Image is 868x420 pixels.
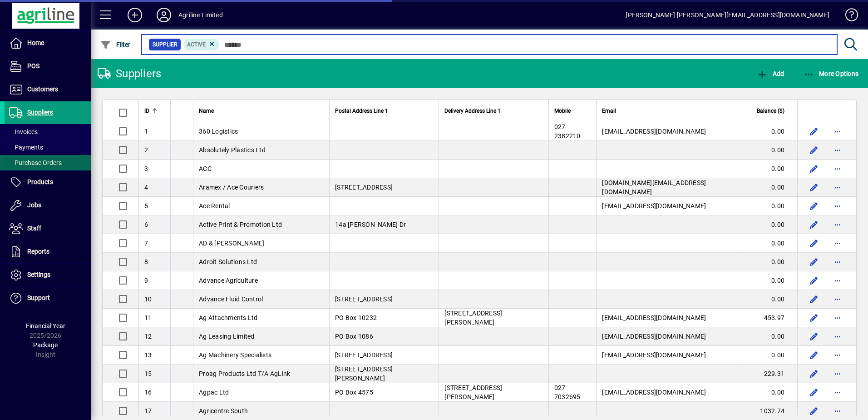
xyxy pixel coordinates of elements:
td: 0.00 [743,178,797,197]
span: [EMAIL_ADDRESS][DOMAIN_NAME] [602,351,706,359]
span: [EMAIL_ADDRESS][DOMAIN_NAME] [602,389,706,396]
span: [STREET_ADDRESS][PERSON_NAME] [335,365,393,382]
button: Edit [807,199,821,213]
span: 1 [144,128,148,135]
span: Name [199,106,214,116]
span: 17 [144,407,152,415]
button: More options [830,180,845,195]
button: More options [830,236,845,250]
span: 9 [144,277,148,284]
span: Customers [27,85,58,93]
a: Home [5,32,91,55]
button: Edit [807,124,821,139]
a: Support [5,287,91,310]
span: [STREET_ADDRESS][PERSON_NAME] [444,310,502,326]
a: Staff [5,217,91,240]
span: Aramex / Ace Couriers [199,184,264,191]
span: Active [187,41,206,48]
span: ID [144,106,149,116]
span: 4 [144,184,148,191]
span: 12 [144,333,152,340]
span: Ag Machinery Specialists [199,351,271,359]
span: [EMAIL_ADDRESS][DOMAIN_NAME] [602,128,706,135]
span: 6 [144,221,148,228]
div: Mobile [554,106,591,116]
span: Absolutely Plastics Ltd [199,146,266,154]
span: [STREET_ADDRESS] [335,184,393,191]
button: More options [830,161,845,176]
td: 0.00 [743,122,797,141]
button: Filter [98,36,133,53]
span: 2 [144,146,148,154]
a: Purchase Orders [5,155,91,170]
button: Edit [807,255,821,269]
span: Advance Agriculture [199,277,258,284]
span: 16 [144,389,152,396]
button: More options [830,255,845,269]
span: Purchase Orders [9,159,62,166]
span: Ag Leasing Limited [199,333,255,340]
button: Edit [807,329,821,344]
button: Edit [807,143,821,157]
td: 0.00 [743,141,797,160]
button: More options [830,404,845,418]
span: Ace Rental [199,202,230,210]
button: More options [830,273,845,288]
div: [PERSON_NAME] [PERSON_NAME][EMAIL_ADDRESS][DOMAIN_NAME] [626,8,829,22]
button: Edit [807,180,821,195]
span: [STREET_ADDRESS] [335,295,393,303]
button: More options [830,310,845,325]
span: Adroit Solutions Ltd [199,258,257,265]
span: Suppliers [27,109,53,116]
span: AD & [PERSON_NAME] [199,240,265,247]
td: 229.31 [743,365,797,383]
span: Filter [100,41,131,48]
button: More options [830,143,845,157]
div: Suppliers [98,66,161,81]
a: Products [5,171,91,194]
span: Add [757,70,784,77]
span: 10 [144,295,152,303]
span: Staff [27,225,41,232]
span: Mobile [554,106,571,116]
button: More options [830,366,845,381]
span: Agricentre South [199,407,248,415]
span: [DOMAIN_NAME][EMAIL_ADDRESS][DOMAIN_NAME] [602,179,706,195]
span: Postal Address Line 1 [335,106,388,116]
a: Invoices [5,124,91,140]
button: Edit [807,385,821,400]
span: Email [602,106,616,116]
button: Edit [807,217,821,232]
span: PO Box 10232 [335,314,377,321]
span: 027 2382210 [554,123,581,140]
button: Edit [807,161,821,176]
td: 0.00 [743,234,797,253]
button: Edit [807,273,821,288]
button: More options [830,292,845,306]
span: 14a [PERSON_NAME] Dr [335,221,406,228]
span: 5 [144,202,148,210]
span: Settings [27,271,50,278]
span: Jobs [27,201,41,209]
span: More Options [804,70,859,77]
span: Support [27,294,50,301]
span: Balance ($) [757,106,784,116]
td: 0.00 [743,160,797,178]
button: Profile [149,7,178,23]
a: POS [5,55,91,78]
td: 0.00 [743,197,797,215]
span: Payments [9,144,43,151]
td: 0.00 [743,215,797,234]
span: 360 Logistics [199,128,238,135]
div: Agriline Limited [178,8,223,22]
button: More options [830,385,845,400]
td: 453.97 [743,309,797,327]
span: ACC [199,165,212,172]
mat-chip: Activation Status: Active [183,39,220,50]
span: 13 [144,351,152,359]
button: More options [830,199,845,213]
a: Jobs [5,194,91,217]
div: Name [199,106,324,116]
a: Reports [5,240,91,263]
span: Financial Year [26,322,65,330]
